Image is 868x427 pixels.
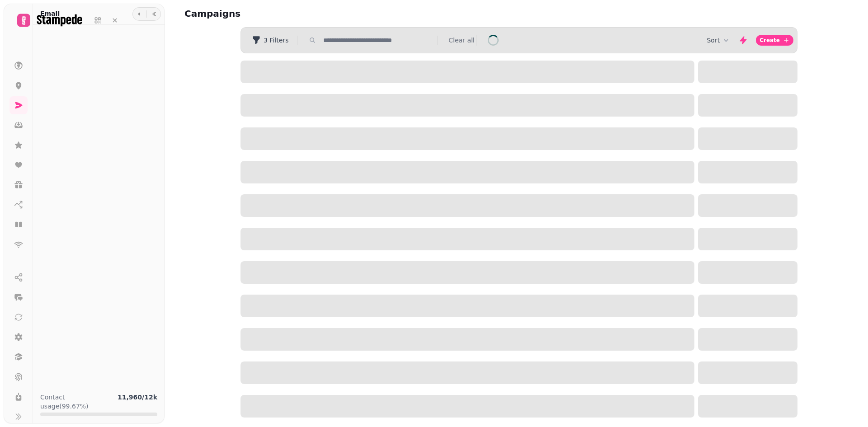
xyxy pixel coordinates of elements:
p: Contact usage (99.67%) [40,393,114,411]
button: 3 Filters [245,33,296,47]
span: Create [759,38,780,43]
button: Sort [707,36,731,45]
h2: Campaigns [184,7,358,20]
b: 11,960 / 12k [118,394,157,401]
button: Create [756,35,793,46]
button: Clear all [448,36,474,45]
h2: Email [40,9,60,18]
span: 3 Filters [264,37,288,43]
